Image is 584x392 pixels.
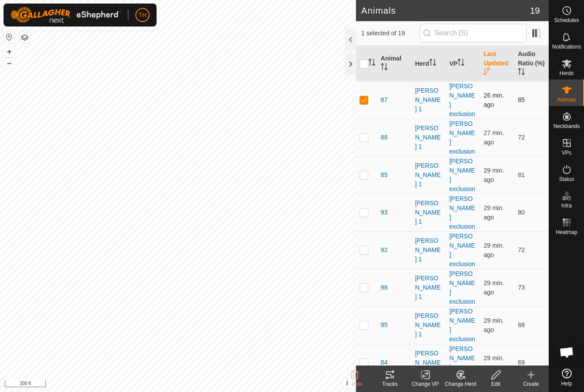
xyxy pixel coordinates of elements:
[19,32,30,43] button: Map Layers
[483,92,504,108] span: Sep 16, 2025 at 10:05 PM
[139,11,147,20] span: TH
[530,4,540,17] span: 19
[4,46,15,57] button: +
[561,381,572,386] span: Help
[368,60,375,67] p-sorticon: Activate to sort
[518,246,525,253] span: 72
[415,311,442,339] div: [PERSON_NAME] 1
[483,317,504,333] span: Sep 16, 2025 at 10:02 PM
[457,60,464,67] p-sorticon: Activate to sort
[559,177,574,182] span: Status
[415,124,442,151] div: [PERSON_NAME] 1
[415,86,442,114] div: [PERSON_NAME] 1
[446,46,480,82] th: VP
[483,204,504,221] span: Sep 16, 2025 at 10:02 PM
[518,359,525,366] span: 69
[483,167,504,183] span: Sep 16, 2025 at 10:02 PM
[483,354,504,371] span: Sep 16, 2025 at 10:02 PM
[552,44,581,49] span: Notifications
[483,242,504,258] span: Sep 16, 2025 at 10:02 PM
[562,150,571,155] span: VPs
[381,170,388,180] span: 85
[480,46,514,82] th: Last Updated
[408,380,443,388] div: Change VP
[11,7,121,23] img: Gallagher Logo
[381,64,388,72] p-sorticon: Activate to sort
[377,46,412,82] th: Animal
[449,308,475,343] a: [PERSON_NAME] exclusion
[4,32,15,42] button: Reset Map
[549,365,584,390] a: Help
[559,71,573,76] span: Herds
[518,96,525,103] span: 85
[514,46,549,82] th: Audio Ratio (%)
[554,18,579,23] span: Schedules
[556,230,577,235] span: Heatmap
[420,24,527,42] input: Search (S)
[449,83,475,117] a: [PERSON_NAME] exclusion
[381,133,388,142] span: 88
[449,270,475,305] a: [PERSON_NAME] exclusion
[483,69,490,76] p-sorticon: Activate to sort
[342,378,352,388] button: i
[449,345,475,380] a: [PERSON_NAME] exclusion
[372,380,408,388] div: Tracks
[415,236,442,264] div: [PERSON_NAME] 1
[449,233,475,268] a: [PERSON_NAME] exclusion
[346,379,348,387] span: i
[415,199,442,226] div: [PERSON_NAME] 1
[412,46,446,82] th: Herd
[518,134,525,141] span: 72
[143,381,176,388] a: Privacy Policy
[415,274,442,302] div: [PERSON_NAME] 1
[518,209,525,216] span: 80
[415,349,442,377] div: [PERSON_NAME] 1
[449,195,475,230] a: [PERSON_NAME] exclusion
[561,203,572,208] span: Infra
[381,358,388,367] span: 84
[381,245,388,255] span: 92
[518,69,525,76] p-sorticon: Activate to sort
[381,95,388,105] span: 87
[518,321,525,328] span: 68
[429,60,436,67] p-sorticon: Activate to sort
[557,97,576,102] span: Animals
[361,5,530,16] h2: Animals
[518,171,525,178] span: 81
[415,161,442,189] div: [PERSON_NAME] 1
[553,124,580,129] span: Neckbands
[381,283,388,292] span: 98
[478,380,513,388] div: Edit
[187,381,213,388] a: Contact Us
[361,29,420,38] span: 1 selected of 19
[449,120,475,155] a: [PERSON_NAME] exclusion
[4,58,15,68] button: –
[443,380,478,388] div: Change Herd
[483,279,504,296] span: Sep 16, 2025 at 10:02 PM
[381,320,388,330] span: 95
[449,158,475,192] a: [PERSON_NAME] exclusion
[483,129,504,146] span: Sep 16, 2025 at 10:03 PM
[518,284,525,291] span: 73
[554,339,580,366] div: Open chat
[513,380,549,388] div: Create
[381,208,388,217] span: 93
